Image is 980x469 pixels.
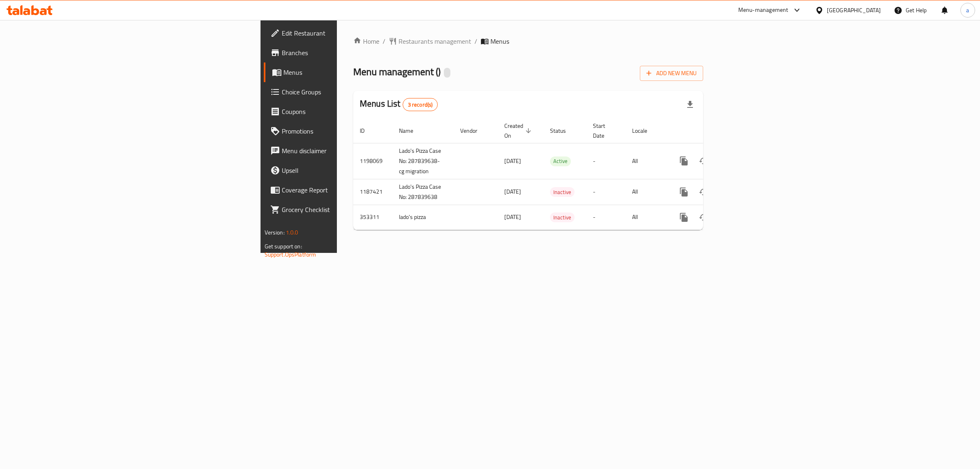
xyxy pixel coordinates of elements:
[264,43,424,63] a: Branches
[265,249,316,260] a: Support.OpsPlatform
[632,126,658,136] span: Locale
[286,227,298,238] span: 1.0.0
[282,185,418,195] span: Coverage Report
[674,208,694,227] button: more
[550,212,575,222] div: Inactive
[586,179,626,205] td: -
[353,36,703,46] nav: breadcrumb
[265,227,285,238] span: Version:
[626,143,668,179] td: All
[626,179,668,205] td: All
[504,212,521,222] span: [DATE]
[694,208,713,227] button: Change Status
[460,126,488,136] span: Vendor
[264,200,424,219] a: Grocery Checklist
[668,118,759,143] th: Actions
[504,121,534,141] span: Created On
[282,28,418,38] span: Edit Restaurant
[360,126,375,136] span: ID
[264,161,424,180] a: Upsell
[694,151,713,171] button: Change Status
[504,186,521,197] span: [DATE]
[674,182,694,202] button: more
[264,82,424,102] a: Choice Groups
[282,146,418,156] span: Menu disclaimer
[474,36,477,46] li: /
[694,182,713,202] button: Change Status
[504,156,521,166] span: [DATE]
[282,165,418,175] span: Upsell
[827,6,881,15] div: [GEOGRAPHIC_DATA]
[264,102,424,121] a: Coupons
[586,205,626,230] td: -
[550,213,575,222] span: Inactive
[399,36,471,46] span: Restaurants management
[550,156,571,166] div: Active
[550,187,575,197] div: Inactive
[490,36,509,46] span: Menus
[282,126,418,136] span: Promotions
[680,95,700,114] div: Export file
[353,118,759,230] table: enhanced table
[282,107,418,116] span: Coupons
[264,180,424,200] a: Coverage Report
[282,48,418,58] span: Branches
[399,126,424,136] span: Name
[626,205,668,230] td: All
[550,188,575,197] span: Inactive
[264,141,424,161] a: Menu disclaimer
[389,36,471,46] a: Restaurants management
[738,5,788,15] div: Menu-management
[403,101,438,109] span: 3 record(s)
[674,151,694,171] button: more
[264,23,424,43] a: Edit Restaurant
[283,67,418,77] span: Menus
[550,156,571,166] span: Active
[264,63,424,82] a: Menus
[282,205,418,214] span: Grocery Checklist
[360,98,438,111] h2: Menus List
[966,6,969,15] span: a
[264,121,424,141] a: Promotions
[550,126,577,136] span: Status
[646,68,697,78] span: Add New Menu
[282,87,418,97] span: Choice Groups
[265,241,302,252] span: Get support on:
[586,143,626,179] td: -
[640,66,703,81] button: Add New Menu
[403,98,438,111] div: Total records count
[593,121,616,141] span: Start Date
